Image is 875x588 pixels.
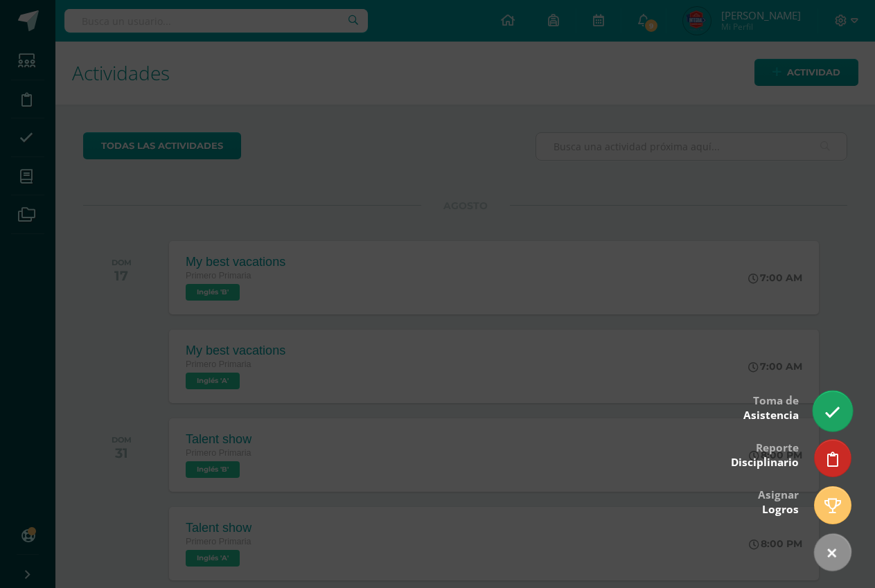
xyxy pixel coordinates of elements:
div: Asignar [758,479,799,524]
div: Reporte [731,431,799,476]
div: Toma de [743,384,799,429]
span: Disciplinario [731,455,799,470]
span: Logros [762,502,799,517]
span: Asistencia [743,408,799,422]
